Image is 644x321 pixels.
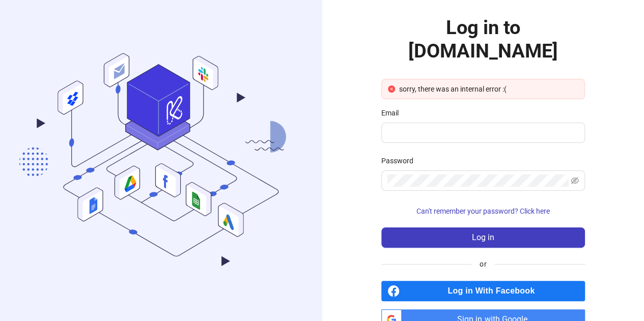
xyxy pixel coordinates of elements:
span: Log in With Facebook [404,281,585,301]
h1: Log in to [DOMAIN_NAME] [381,16,585,63]
label: Password [381,155,420,166]
span: eye-invisible [571,177,579,185]
a: Can't remember your password? Click here [381,207,585,215]
span: Can't remember your password? Click here [416,207,550,215]
input: Email [387,127,577,139]
button: Log in [381,227,585,248]
a: Log in With Facebook [381,281,585,301]
span: or [471,258,494,270]
span: Log in [472,233,494,242]
button: Can't remember your password? Click here [381,203,585,219]
input: Password [387,174,569,187]
label: Email [381,107,405,119]
span: close-circle [388,85,395,93]
div: sorry, there was an internal error :( [399,83,578,95]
